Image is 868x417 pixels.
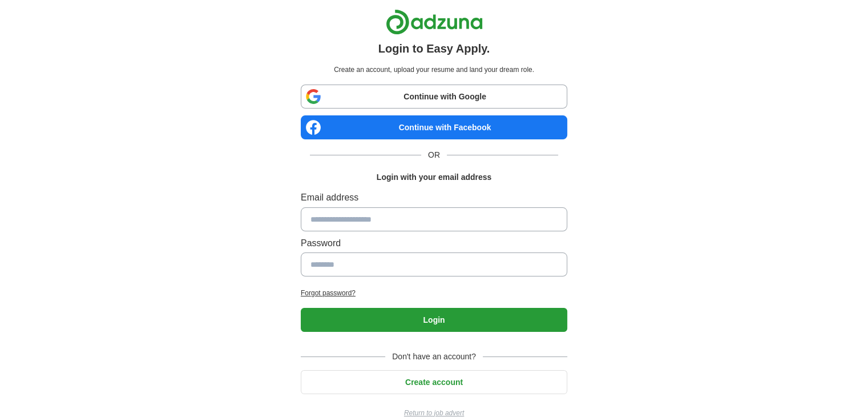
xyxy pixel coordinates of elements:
a: Create account [301,378,567,387]
p: Create an account, upload your resume and land your dream role. [303,65,565,75]
h1: Login to Easy Apply. [378,39,490,58]
a: Forgot password? [301,288,567,299]
h1: Login with your email address [377,171,491,183]
a: Continue with Facebook [301,115,567,139]
button: Login [301,308,567,332]
button: Create account [301,370,567,394]
a: Continue with Google [301,85,567,109]
span: Don't have an account? [385,350,483,363]
span: OR [421,149,447,161]
label: Email address [301,190,567,205]
label: Password [301,236,567,251]
img: Adzuna logo [386,9,483,35]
